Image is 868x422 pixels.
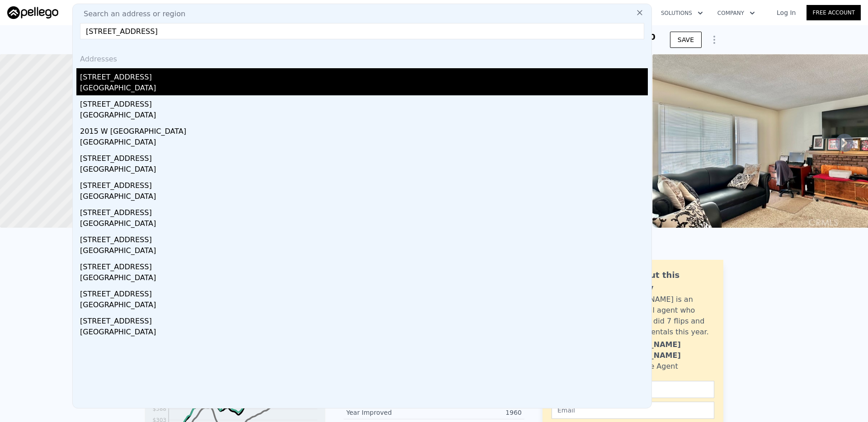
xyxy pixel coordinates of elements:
div: [STREET_ADDRESS] [80,95,648,110]
div: Addresses [76,47,648,68]
input: Enter an address, city, region, neighborhood or zip code [80,23,644,39]
div: [GEOGRAPHIC_DATA] [80,110,648,122]
div: 2015 W [GEOGRAPHIC_DATA] [80,122,648,137]
div: 1960 [434,408,522,417]
span: Search an address or region [76,9,185,19]
div: [STREET_ADDRESS] [80,177,648,191]
div: [STREET_ADDRESS] [80,231,648,245]
div: [STREET_ADDRESS] [80,312,648,327]
tspan: $388 [152,406,166,412]
div: [GEOGRAPHIC_DATA] [80,83,648,95]
div: [STREET_ADDRESS] [80,258,648,272]
input: Email [552,402,714,419]
div: [GEOGRAPHIC_DATA] [80,218,648,231]
img: Pellego [7,6,58,19]
div: Year Improved [346,408,434,417]
div: [PERSON_NAME] is an active local agent who personally did 7 flips and bought 3 rentals this year. [613,294,714,338]
div: [STREET_ADDRESS] [80,68,648,83]
div: Ask about this property [613,269,714,294]
div: [STREET_ADDRESS] [80,150,648,164]
div: [GEOGRAPHIC_DATA] [80,272,648,285]
a: Log In [766,8,807,17]
div: [GEOGRAPHIC_DATA] [80,245,648,258]
div: [STREET_ADDRESS] [80,204,648,218]
button: Company [710,5,762,21]
div: [GEOGRAPHIC_DATA] [80,164,648,177]
a: Free Account [807,5,861,20]
div: [PERSON_NAME] [PERSON_NAME] [613,339,714,361]
div: [GEOGRAPHIC_DATA] [80,137,648,150]
div: [GEOGRAPHIC_DATA] [80,327,648,339]
div: [STREET_ADDRESS] [80,285,648,300]
div: [GEOGRAPHIC_DATA] [80,300,648,312]
button: SAVE [670,32,702,48]
button: Show Options [705,31,723,49]
button: Solutions [654,5,710,21]
div: [GEOGRAPHIC_DATA] [80,191,648,204]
